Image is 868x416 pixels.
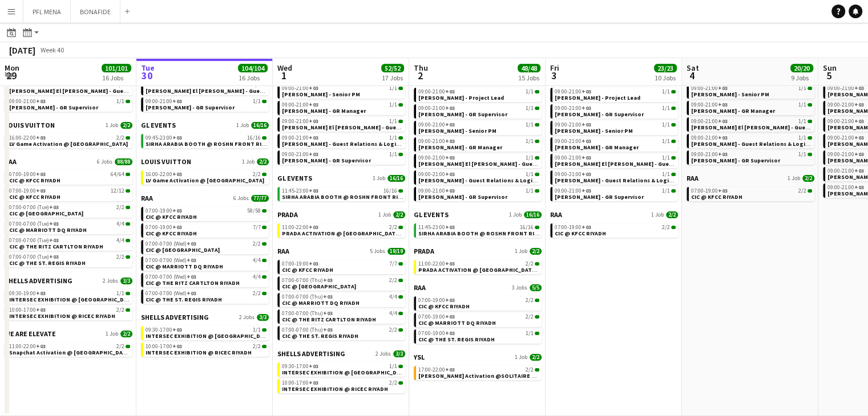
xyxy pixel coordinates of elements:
span: +03 [582,170,591,178]
a: 09:00-21:00+031/1[PERSON_NAME] - GR Supervisor [418,187,539,200]
span: 09:00-21:00 [282,85,318,91]
span: 16/16 [524,211,542,218]
span: SIRHA ARABIA BOOTH @ ROSHN FRONT RIYADH [282,193,412,201]
span: Youssef Khiari - GR Supervisor [691,157,780,164]
span: CIC @ KFCC RIYADH [9,193,60,201]
div: LOUIS VUITTON1 Job2/216:00-22:00+032/2LV Game Activation @ [GEOGRAPHIC_DATA] [141,157,269,194]
a: 09:00-21:00+031/1[PERSON_NAME] - Project Lead [555,88,676,101]
span: Youssef Khiari - GR Supervisor [9,104,98,111]
span: 1 Job [509,211,522,218]
span: Giuseppe Fontani - GR Manager [282,107,366,115]
span: 09:00-21:00 [691,152,728,157]
a: 09:00-21:00+031/1[PERSON_NAME] El [PERSON_NAME] - Guest Relations Manager [146,81,267,94]
span: 11:45-23:00 [282,188,318,194]
a: LOUIS VUITTON1 Job2/2 [5,121,132,129]
span: RAA [550,210,562,219]
span: 16/16 [520,225,534,230]
div: Elevated XP - Tural7 Jobs7/709:00-21:00+031/1[PERSON_NAME] - Project Lead Onsite09:00-21:00+031/1... [687,38,814,174]
span: Serina El Kaissi - Guest Relations Manager [146,87,320,95]
span: 4/4 [116,238,124,243]
a: 09:00-21:00+031/1[PERSON_NAME] - GR Manager [418,137,539,150]
div: Elevated XP - Tural7 Jobs7/709:00-21:00+031/1[PERSON_NAME] - Project Lead09:00-21:00+031/1[PERSON... [414,75,542,210]
span: 09:00-21:00 [418,172,455,177]
span: +03 [309,187,318,194]
a: 09:00-21:00+031/1[PERSON_NAME] - GR Supervisor [555,104,676,117]
span: PRADA ACTIVATION @ KINGDOM CENTRE - RIYADH [282,230,463,237]
span: LOUIS VUITTON [5,121,55,129]
a: 09:00-21:00+031/1[PERSON_NAME] - Guest Relations & Logistics Manager [691,134,812,147]
span: 6 Jobs [233,195,249,202]
a: 09:00-21:00+031/1[PERSON_NAME] El [PERSON_NAME] - Guest Relations Manager [282,117,403,130]
span: 07:00-07:00 (Tue) [9,254,59,260]
span: 5 Jobs [370,248,385,255]
span: +03 [582,223,591,231]
a: 09:00-21:00+031/1[PERSON_NAME] El [PERSON_NAME] - Guest Relations Manager [691,117,812,130]
span: +03 [36,187,46,194]
span: 09:00-21:00 [555,105,591,111]
a: 09:00-21:00+031/1[PERSON_NAME] El [PERSON_NAME] - Guest Relations Manager [418,154,539,167]
span: Sevda Aliyeva - Guest Relations & Logistics Manager [282,140,435,148]
span: 07:00-19:00 [9,172,46,177]
a: 07:00-19:00+0312/12CIC @ KFCC RIYADH [9,187,130,200]
a: 09:00-21:00+031/1[PERSON_NAME] - Guest Relations & Logistics Manager [555,170,676,183]
a: GL EVENTS1 Job16/16 [414,210,542,219]
span: 07:00-19:00 [9,188,46,194]
span: PRADA [414,247,434,255]
div: PRADA1 Job2/211:00-22:00+032/2PRADA ACTIVATION @ [GEOGRAPHIC_DATA] - [GEOGRAPHIC_DATA] [414,247,542,283]
span: 09:00-21:00 [555,188,591,194]
span: 07:00-07:00 (Tue) [9,205,59,210]
span: PRADA [277,210,298,219]
span: +03 [582,187,591,194]
span: +03 [309,150,318,158]
span: 1/1 [662,188,670,194]
span: Giuseppe Fontani - GR Manager [691,107,775,115]
span: +03 [582,121,591,128]
span: Youssef Khiari - GR Supervisor [146,104,235,111]
span: +03 [854,101,864,108]
span: SIRHA ARABIA BOOTH @ ROSHN FRONT RIYADH [418,230,548,237]
span: 07:00-19:00 [555,225,591,230]
a: 09:00-21:00+031/1[PERSON_NAME] El [PERSON_NAME] - Guest Relations Manager [555,154,676,167]
span: 09:00-21:00 [827,152,864,157]
span: +03 [854,117,864,125]
span: Youssef Khiari - GR Supervisor [282,157,371,164]
div: Elevated XP - Tural7 Jobs7/709:00-21:00+031/1[PERSON_NAME] - Project Lead09:00-21:00+031/1[PERSON... [277,38,405,174]
a: RAA5 Jobs19/19 [277,247,405,255]
span: 1/1 [526,188,534,194]
div: LOUIS VUITTON1 Job2/216:00-22:00+032/2LV Game Activation @ [GEOGRAPHIC_DATA] [5,121,132,157]
span: 1/1 [526,155,534,161]
span: +03 [718,187,728,194]
span: 09:00-21:00 [827,135,864,141]
a: 09:00-21:00+031/1[PERSON_NAME] - Senior PM [418,121,539,134]
span: Aysel Ahmadova - Project Lead [418,94,504,101]
span: RAA [141,194,153,202]
span: +03 [445,154,455,161]
a: 07:00-07:00 (Tue)+034/4CIC @ MARRIOTT DQ RIYADH [9,220,130,233]
span: +03 [309,101,318,108]
span: 09:00-21:00 [827,168,864,174]
span: 1 Job [106,122,118,129]
span: Serina El Kaissi - Guest Relations Manager [555,160,729,168]
span: 09:00-21:00 [691,119,728,124]
div: RAA1 Job2/207:00-19:00+032/2CIC @ KFCC RIYADH [687,174,814,203]
span: CIC @ KFCC RIYADH [691,193,742,201]
a: 09:00-21:00+031/1[PERSON_NAME] - GR Supervisor [146,97,267,111]
span: +03 [172,134,182,141]
div: RAA1 Job2/207:00-19:00+032/2CIC @ KFCC RIYADH [550,210,678,240]
span: 2/2 [116,205,124,210]
span: Sevda Aliyeva - Guest Relations & Logistics Manager [691,140,844,148]
a: 09:00-21:00+031/1[PERSON_NAME] - GR Supervisor [418,104,539,117]
span: +03 [854,183,864,191]
span: Sevda Aliyeva - Guest Relations & Logistics Manager [555,177,708,184]
span: 1/1 [526,138,534,144]
span: RAA [687,174,699,182]
span: Diana Fazlitdinova - Senior PM [418,127,496,134]
span: 2/2 [257,158,269,165]
span: 09:00-21:00 [418,89,455,95]
span: 09:00-21:00 [282,119,318,124]
a: 07:00-07:00 (Tue)+034/4CIC @ THE RITZ CARTLTON RIYADH [9,236,130,250]
span: Basim Aqil - GR Supervisor [418,111,507,118]
a: 09:00-21:00+031/1[PERSON_NAME] - GR Supervisor [555,187,676,200]
span: 09:00-21:00 [418,105,455,111]
a: RAA1 Job2/2 [687,174,814,182]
